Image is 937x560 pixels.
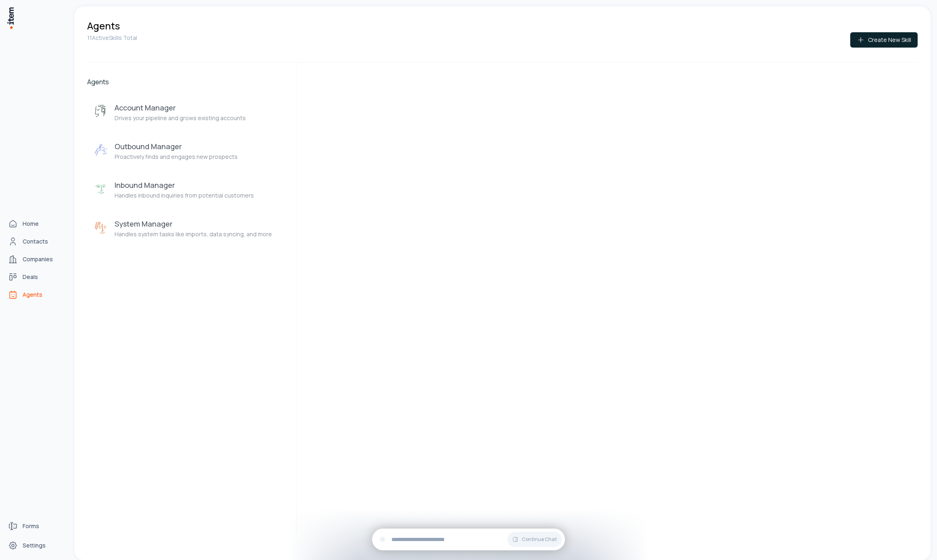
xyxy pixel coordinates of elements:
h3: System Manager [115,219,272,229]
button: System ManagerSystem ManagerHandles system tasks like imports, data syncing, and more [87,212,291,245]
span: Settings [23,541,46,550]
span: Companies [23,255,53,263]
img: System Manager [94,221,108,235]
img: Inbound Manager [94,182,108,196]
span: Forms [23,522,39,530]
p: Handles inbound inquiries from potential customers [115,192,254,200]
button: Continue Chat [507,532,562,547]
button: Outbound ManagerOutbound ManagerProactively finds and engages new prospects [87,135,291,167]
span: Deals [23,273,38,281]
img: Outbound Manager [94,143,108,158]
h1: Agents [87,19,120,32]
img: Account Manager [94,104,108,119]
h3: Outbound Manager [115,142,238,151]
img: Item Brain Logo [6,6,15,29]
a: Contacts [5,233,66,250]
span: Contacts [23,237,48,246]
span: Agents [23,291,42,299]
h3: Inbound Manager [115,180,254,190]
a: Forms [5,518,66,534]
button: Inbound ManagerInbound ManagerHandles inbound inquiries from potential customers [87,174,291,206]
button: Create New Skill [850,32,918,48]
p: 11 Active Skills Total [87,34,137,42]
div: Continue Chat [372,529,565,550]
a: Settings [5,537,66,554]
button: Account ManagerAccount ManagerDrives your pipeline and grows existing accounts [87,96,291,129]
span: Continue Chat [522,536,557,543]
a: deals [5,269,66,285]
a: Home [5,216,66,232]
a: Agents [5,287,66,303]
h3: Account Manager [115,103,246,112]
span: Home [23,220,39,228]
p: Proactively finds and engages new prospects [115,153,238,161]
a: Companies [5,251,66,267]
h2: Agents [87,77,291,87]
p: Handles system tasks like imports, data syncing, and more [115,230,272,238]
p: Drives your pipeline and grows existing accounts [115,114,246,122]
